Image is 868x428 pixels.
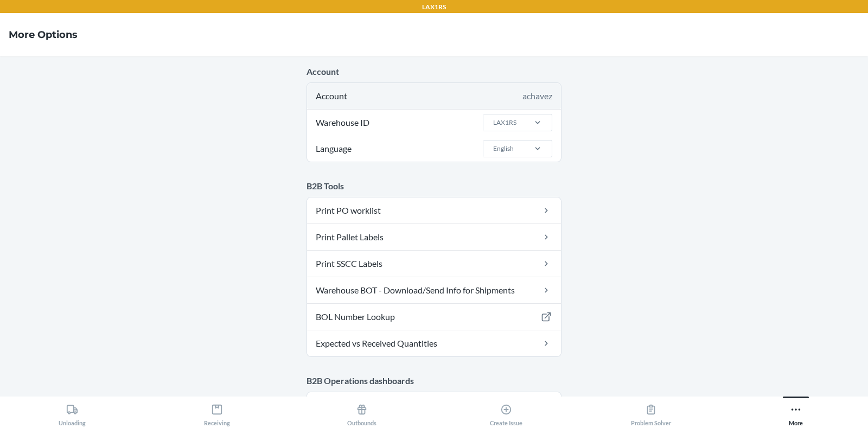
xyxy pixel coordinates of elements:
[490,399,522,426] div: Create Issue
[492,118,493,127] input: Warehouse IDLAX1RS
[631,399,671,426] div: Problem Solver
[307,197,561,223] a: Print PO worklist
[307,251,561,277] a: Print SSCC Labels
[59,399,86,426] div: Unloading
[307,65,561,78] p: Account
[723,397,868,426] button: More
[789,399,803,426] div: More
[204,399,230,426] div: Receiving
[422,2,446,12] p: LAX1RS
[493,118,516,127] div: LAX1RS
[307,304,561,330] a: BOL Number Lookup
[522,90,552,103] div: achavez
[307,180,561,193] p: B2B Tools
[434,397,579,426] button: Create Issue
[9,28,78,42] h4: More Options
[307,392,561,418] a: Operating Metrics Dashboard
[307,330,561,356] a: Expected vs Received Quantities
[492,144,493,154] input: LanguageEnglish
[314,136,353,162] span: Language
[579,397,724,426] button: Problem Solver
[307,374,561,387] p: B2B Operations dashboards
[314,110,371,136] span: Warehouse ID
[307,277,561,303] a: Warehouse BOT - Download/Send Info for Shipments
[145,397,290,426] button: Receiving
[347,399,376,426] div: Outbounds
[289,397,434,426] button: Outbounds
[307,224,561,250] a: Print Pallet Labels
[307,83,561,109] div: Account
[493,144,514,154] div: English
